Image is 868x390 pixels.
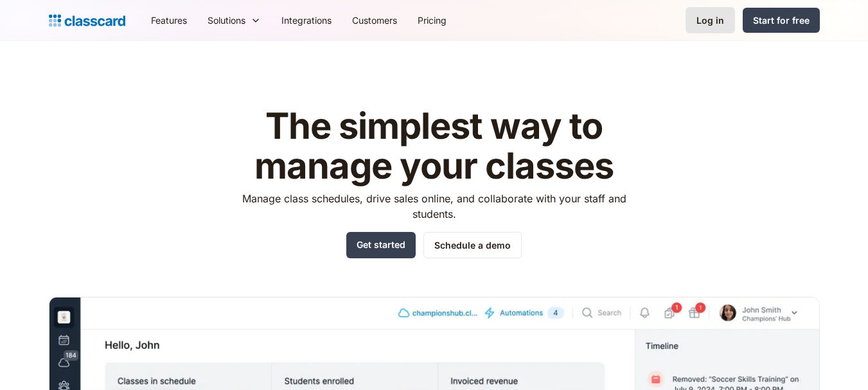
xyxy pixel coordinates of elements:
[346,232,416,258] a: Get started
[407,6,457,35] a: Pricing
[230,191,638,222] p: Manage class schedules, drive sales online, and collaborate with your staff and students.
[743,8,820,33] a: Start for free
[208,13,245,27] div: Solutions
[686,7,735,33] a: Log in
[49,12,125,30] a: home
[230,107,638,186] h1: The simplest way to manage your classes
[271,6,342,35] a: Integrations
[696,13,724,27] div: Log in
[753,13,810,27] div: Start for free
[197,6,271,35] div: Solutions
[423,232,522,258] a: Schedule a demo
[342,6,407,35] a: Customers
[141,6,197,35] a: Features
